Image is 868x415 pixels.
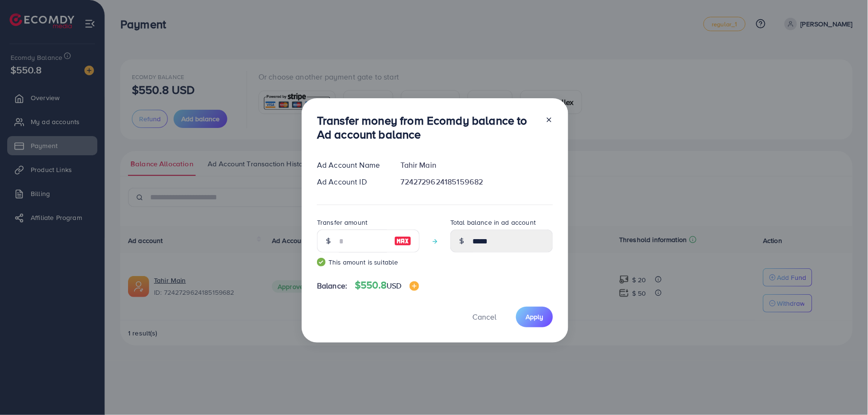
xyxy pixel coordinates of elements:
[317,218,367,227] label: Transfer amount
[394,235,411,247] img: image
[526,312,543,322] span: Apply
[460,307,508,327] button: Cancel
[410,281,419,291] img: image
[472,311,496,322] span: Cancel
[393,160,561,171] div: Tahir Main
[317,257,420,267] small: This amount is suitable
[516,307,553,327] button: Apply
[450,218,536,227] label: Total balance in ad account
[317,280,347,291] span: Balance:
[317,258,326,266] img: guide
[387,280,401,291] span: USD
[355,279,419,291] h4: $550.8
[393,176,561,187] div: 7242729624185159682
[317,114,538,141] h3: Transfer money from Ecomdy balance to Ad account balance
[309,176,393,187] div: Ad Account ID
[309,160,393,171] div: Ad Account Name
